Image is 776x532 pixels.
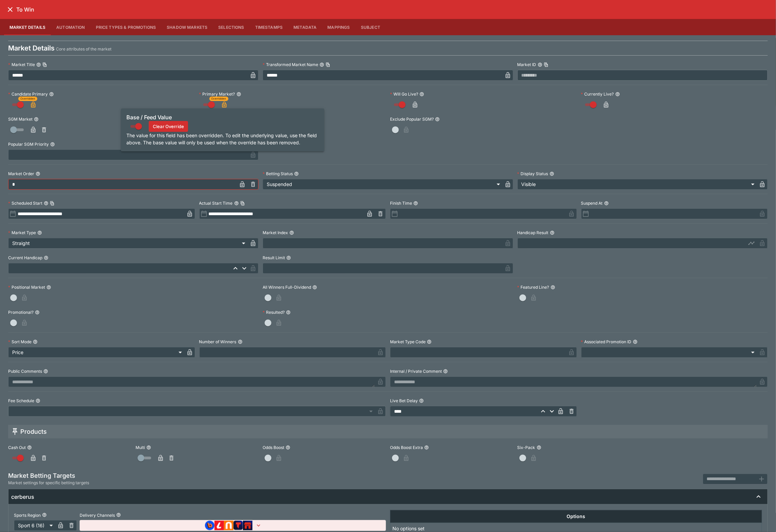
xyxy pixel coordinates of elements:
div: Sport 6 (16) [14,520,55,531]
p: Resulted? [263,309,285,315]
h5: Market Betting Targets [8,472,89,479]
button: Mappings [322,19,355,35]
button: Copy To Clipboard [240,201,245,206]
img: brand [224,521,233,530]
button: Clear Override [149,121,188,132]
p: Odds Boost [263,445,284,450]
p: SGM Market [8,116,33,122]
p: Market Index [263,230,288,236]
h5: Products [20,428,47,435]
button: close [4,3,16,16]
p: Featured Line? [517,284,549,290]
span: Overridden [20,97,35,101]
p: Delivery Channels [80,512,115,518]
p: Internal / Private Comment [390,368,442,374]
span: Overridden [211,97,226,101]
p: Scheduled Start [8,200,42,206]
p: Market Type [8,230,36,236]
h6: Base / Feed Value [126,114,319,121]
p: Live Bet Delay [390,398,418,404]
p: Fee Schedule [8,398,34,404]
p: Six-Pack [517,445,535,450]
h4: Market Details [8,44,55,53]
p: Exclude Popular SGM? [390,116,434,122]
p: Core attributes of the market [56,46,111,53]
p: Will Go Live? [390,91,418,97]
p: Result Limit [263,255,285,261]
p: Actual Start Time [199,200,233,206]
p: Multi [136,445,145,450]
img: brand [233,521,243,530]
button: Copy To Clipboard [544,62,549,67]
button: Price Types & Promotions [90,19,162,35]
img: brand [215,521,224,530]
p: Currently Live? [581,91,614,97]
p: Market ID [517,62,536,67]
p: All Winners Full-Dividend [263,284,311,290]
h6: To Win [16,6,34,13]
p: Primary Market? [199,91,235,97]
p: Market Title [8,62,35,67]
div: Straight [8,238,248,249]
p: Finish Time [390,200,412,206]
div: Suspended [263,179,502,190]
p: Sort Mode [8,339,32,345]
div: Price [8,347,184,358]
p: Market Type Code [390,339,426,345]
button: Subject [355,19,386,35]
p: Display Status [517,171,548,177]
button: Automation [51,19,90,35]
button: Market Details [4,19,51,35]
p: Associated Promotion ID [581,339,632,345]
h6: cerberus [11,493,34,500]
p: The value for this field has been overridden. To edit the underlying value, use the field above. ... [126,132,319,146]
button: Copy To Clipboard [50,201,55,206]
button: Shadow Markets [161,19,213,35]
button: Metadata [288,19,322,35]
p: Handicap Result [517,230,549,236]
th: Options [390,510,762,523]
button: Copy To Clipboard [326,62,330,67]
p: Public Comments [8,368,42,374]
p: Suspend At [581,200,603,206]
button: Selections [213,19,250,35]
div: Visible [517,179,757,190]
button: Copy To Clipboard [42,62,47,67]
span: Market settings for specific betting targets [8,479,89,486]
p: Popular SGM Priority [8,141,49,147]
p: Number of Winners [199,339,237,345]
button: Timestamps [250,19,288,35]
img: brand [243,521,253,530]
p: Cash Out [8,445,26,450]
p: Positional Market [8,284,45,290]
p: Market Order [8,171,34,177]
p: Current Handicap [8,255,42,261]
p: Odds Boost Extra [390,445,423,450]
p: Betting Status [263,171,293,177]
p: Sports Region [14,512,41,518]
img: brand [205,521,215,530]
p: Transformed Market Name [263,62,318,67]
p: Candidate Primary [8,91,48,97]
p: Promotional? [8,309,34,315]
